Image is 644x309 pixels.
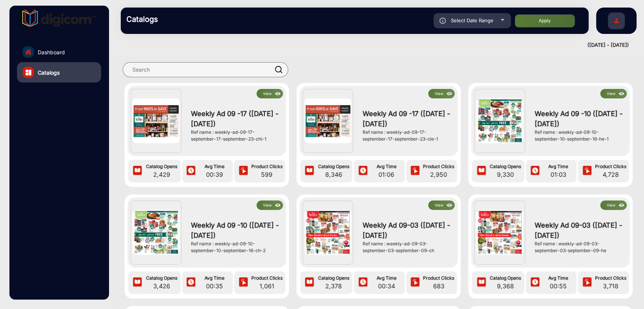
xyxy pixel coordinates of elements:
[191,109,279,129] span: Weekly Ad 09 -17 ([DATE] - [DATE])
[529,277,541,288] img: icon
[251,170,283,179] span: 599
[251,163,283,170] span: Product Clicks
[198,163,231,170] span: Avg Time
[476,98,523,143] img: Weekly Ad 09 -10 (September 10 - September 16)
[370,163,403,170] span: Avg Time
[304,98,351,143] img: Weekly Ad 09 -17 (September 17 - September 23)
[535,109,623,129] span: Weekly Ad 09 -10 ([DATE] - [DATE])
[132,165,143,177] img: icon
[363,220,451,240] span: Weekly Ad 09-03 ([DATE] - [DATE])
[304,165,315,177] img: icon
[363,129,451,142] div: Ref name : weekly-ad-09-17-september-17-september-23-cle-1
[38,69,60,76] span: Catalogs
[422,170,455,179] span: 2,950
[600,200,627,210] button: Viewicon
[251,281,283,291] span: 1,061
[145,163,179,170] span: Catalog Opens
[357,165,369,177] img: icon
[542,281,575,291] span: 00:55
[317,281,350,291] span: 2,378
[185,277,197,288] img: icon
[198,281,231,291] span: 00:35
[542,170,575,179] span: 01:03
[489,170,523,179] span: 9,330
[317,275,350,281] span: Catalog Opens
[535,220,623,240] span: Weekly Ad 09-03 ([DATE] - [DATE])
[274,90,282,98] img: icon
[191,220,279,240] span: Weekly Ad 09 -10 ([DATE] - [DATE])
[257,89,283,98] button: Viewicon
[370,281,403,291] span: 00:34
[422,163,455,170] span: Product Clicks
[581,165,593,177] img: icon
[489,281,523,291] span: 9,368
[600,89,627,98] button: Viewicon
[132,277,143,288] img: icon
[17,42,101,62] a: Dashboard
[363,240,451,254] div: Ref name : weekly-ad-09-03-september-03-september-09-ch
[145,281,179,291] span: 3,426
[145,275,179,281] span: Catalog Opens
[515,14,575,28] button: Apply
[126,15,232,24] h3: Catalogs
[275,66,283,73] img: prodSearch.svg
[529,165,541,177] img: icon
[476,210,523,255] img: Weekly Ad 09-03 (September 03 - September 09)
[370,170,403,179] span: 01:06
[451,17,493,23] span: Select Date Range
[489,163,523,170] span: Catalog Opens
[542,275,575,281] span: Avg Time
[238,277,249,288] img: icon
[132,98,179,143] img: Weekly Ad 09 -17 (September 17 - September 23)
[317,163,350,170] span: Catalog Opens
[17,62,101,83] a: Catalogs
[422,281,455,291] span: 683
[370,275,403,281] span: Avg Time
[357,277,369,288] img: icon
[445,201,454,210] img: icon
[191,129,279,142] div: Ref name : weekly-ad-09-17-september-17-september-23-chi-1
[535,240,623,254] div: Ref name : weekly-ad-09-03-september-03-september-09-he
[422,275,455,281] span: Product Clicks
[594,275,627,281] span: Product Clicks
[428,89,455,98] button: Viewicon
[581,277,593,288] img: icon
[594,281,627,291] span: 3,718
[617,201,626,210] img: icon
[274,201,282,210] img: icon
[409,277,421,288] img: icon
[535,129,623,142] div: Ref name : weekly-ad-09-10-september-10-september-16-he-1
[185,165,197,177] img: icon
[445,90,454,98] img: icon
[594,163,627,170] span: Product Clicks
[542,163,575,170] span: Avg Time
[476,277,487,288] img: icon
[609,9,624,35] img: Sign%20Up.svg
[123,62,288,77] input: Search
[25,49,32,55] img: home
[251,275,283,281] span: Product Clicks
[257,200,283,210] button: Viewicon
[38,48,65,56] span: Dashboard
[617,90,626,98] img: icon
[440,18,446,24] img: icon
[428,200,455,210] button: Viewicon
[363,109,451,129] span: Weekly Ad 09 -17 ([DATE] - [DATE])
[476,165,487,177] img: icon
[198,275,231,281] span: Avg Time
[26,70,31,75] img: catalog
[22,9,96,27] img: vmg-logo
[409,165,421,177] img: icon
[191,240,279,254] div: Ref name : weekly-ad-09-10-september-10-september-16-ch-2
[489,275,523,281] span: Catalog Opens
[132,210,179,255] img: Weekly Ad 09 -10 (September 10 - September 16)
[113,41,629,49] div: ([DATE] - [DATE])
[317,170,350,179] span: 8,346
[594,170,627,179] span: 4,728
[304,277,315,288] img: icon
[304,210,351,255] img: Weekly Ad 09-03 (September 03 - September 09)
[198,170,231,179] span: 00:39
[145,170,179,179] span: 2,429
[238,165,249,177] img: icon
